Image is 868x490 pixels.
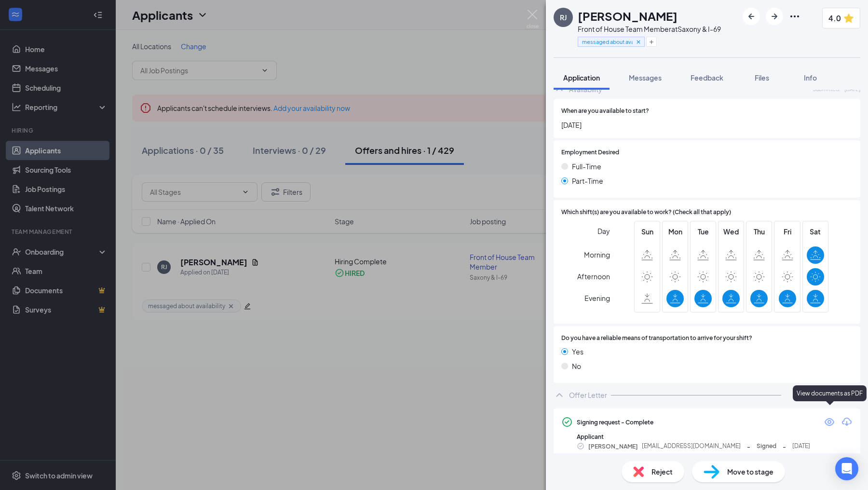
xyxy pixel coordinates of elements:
span: Tue [694,226,712,237]
span: [DATE] [792,442,810,451]
span: Day [597,226,610,236]
div: Front of House Team Member at Saxony & I-69 [578,24,721,34]
span: 4.0 [828,12,841,24]
svg: CheckmarkCircle [577,442,584,450]
span: Fri [779,226,796,237]
span: Evening [584,289,610,307]
svg: Eye [824,416,835,428]
span: - [783,441,786,451]
svg: Download [841,416,853,428]
div: Applicant [577,433,853,441]
span: messaged about availability [582,38,633,46]
span: Sat [807,226,824,237]
span: Full-Time [572,161,601,172]
span: Thu [750,226,768,237]
svg: ChevronUp [554,389,565,401]
span: Do you have a reliable means of transportation to arrive for your shift? [561,334,752,343]
h1: [PERSON_NAME] [578,8,678,24]
svg: ArrowLeftNew [746,11,757,22]
span: Files [755,73,769,82]
span: Application [563,73,600,82]
span: Sun [638,226,656,237]
span: Reject [651,466,673,477]
button: Plus [646,37,657,47]
div: RJ [560,13,567,22]
span: Info [804,73,817,82]
span: [PERSON_NAME] [588,441,638,451]
span: - [747,441,750,451]
div: Offer Letter [569,390,607,400]
span: Mon [666,226,684,237]
span: [EMAIL_ADDRESS][DOMAIN_NAME] [642,442,741,451]
div: Open Intercom Messenger [835,457,858,480]
svg: ArrowRight [769,11,780,22]
button: ArrowRight [766,8,783,25]
span: Part-Time [572,176,603,186]
span: No [572,361,581,371]
div: View documents as PDF [793,385,867,401]
span: [DATE] [561,120,853,130]
svg: Ellipses [789,11,800,22]
svg: Cross [635,39,642,45]
span: Wed [722,226,740,237]
span: When are you available to start? [561,107,649,116]
span: Afternoon [577,268,610,285]
span: Move to stage [727,466,773,477]
span: Signed [757,442,776,451]
div: Signing request - Complete [577,418,653,426]
svg: Plus [649,39,654,45]
span: Messages [629,73,662,82]
span: Which shift(s) are you available to work? (Check all that apply) [561,208,731,217]
span: Feedback [691,73,723,82]
button: ArrowLeftNew [743,8,760,25]
span: Morning [584,246,610,263]
span: Yes [572,346,583,357]
span: Employment Desired [561,148,619,157]
svg: CheckmarkCircle [561,416,573,428]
